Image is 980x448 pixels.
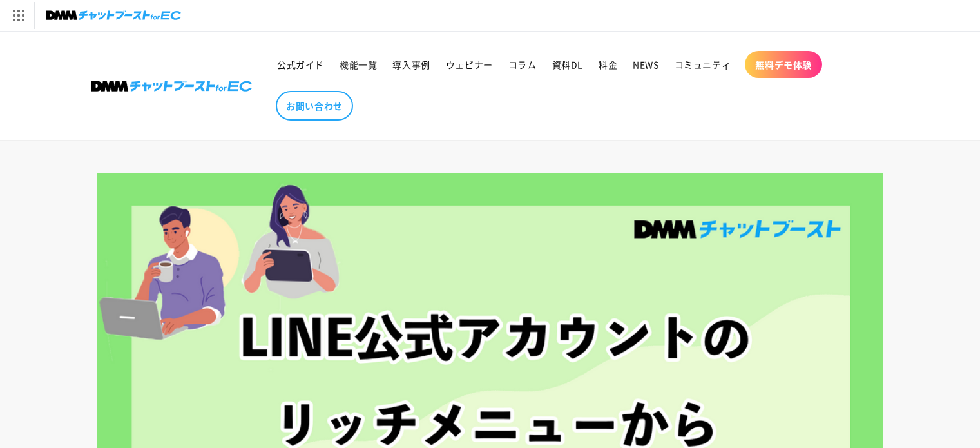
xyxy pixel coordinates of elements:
[269,51,332,78] a: 公式ガイド
[91,81,252,92] img: 株式会社DMM Boost
[625,51,666,78] a: NEWS
[552,59,583,70] span: 資料DL
[633,59,658,70] span: NEWS
[591,51,625,78] a: 料金
[385,51,437,78] a: 導入事例
[332,51,385,78] a: 機能一覧
[508,59,537,70] span: コラム
[392,59,430,70] span: 導入事例
[745,51,822,78] a: 無料デモ体験
[46,6,181,24] img: チャットブーストforEC
[340,59,377,70] span: 機能一覧
[276,91,353,121] a: お問い合わせ
[544,51,591,78] a: 資料DL
[599,59,617,70] span: 料金
[438,51,501,78] a: ウェビナー
[755,59,812,70] span: 無料デモ体験
[277,59,324,70] span: 公式ガイド
[667,51,739,78] a: コミュニティ
[675,59,731,70] span: コミュニティ
[501,51,544,78] a: コラム
[446,59,493,70] span: ウェビナー
[2,2,34,29] img: サービス
[286,100,343,112] span: お問い合わせ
